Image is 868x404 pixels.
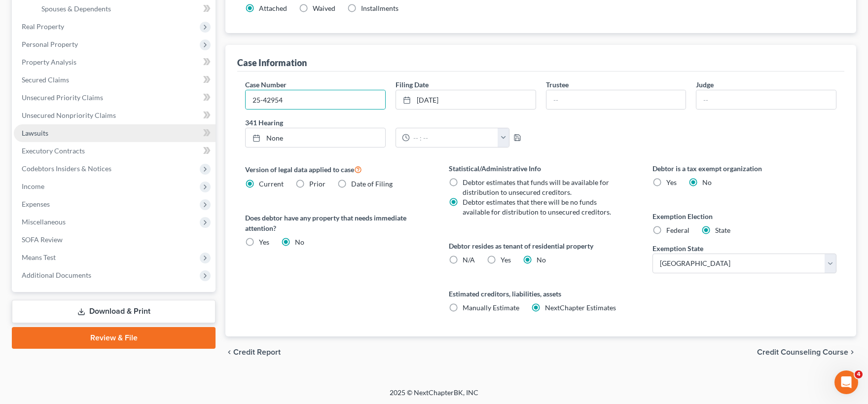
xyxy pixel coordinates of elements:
[14,231,216,249] a: SOFA Review
[757,348,856,356] button: Credit Counseling Course chevron_right
[22,235,63,244] span: SOFA Review
[14,89,216,107] a: Unsecured Priority Claims
[14,71,216,89] a: Secured Claims
[245,213,429,233] label: Does debtor have any property that needs immediate attention?
[449,241,633,251] label: Debtor resides as tenant of residential property
[259,180,284,188] span: Current
[22,129,48,137] span: Lawsuits
[22,147,85,155] span: Executory Contracts
[22,111,116,119] span: Unsecured Nonpriority Claims
[225,348,281,356] button: chevron_left Credit Report
[22,253,56,261] span: Means Test
[666,178,677,186] span: Yes
[545,303,616,312] span: NextChapter Estimates
[22,58,76,66] span: Property Analysis
[22,22,64,31] span: Real Property
[696,90,836,109] input: --
[537,256,546,264] span: No
[14,124,216,142] a: Lawsuits
[463,303,519,312] span: Manually Estimate
[848,348,856,356] i: chevron_right
[396,79,429,90] label: Filing Date
[309,180,325,188] span: Prior
[546,79,569,90] label: Trustee
[546,90,686,109] input: --
[245,163,429,175] label: Version of legal data applied to case
[396,90,536,109] a: [DATE]
[351,180,393,188] span: Date of Filing
[22,164,111,173] span: Codebtors Insiders & Notices
[14,142,216,160] a: Executory Contracts
[463,198,611,216] span: Debtor estimates that there will be no funds available for distribution to unsecured creditors.
[295,238,304,246] span: No
[449,289,633,299] label: Estimated creditors, liabilities, assets
[246,90,385,109] input: Enter case number...
[361,4,398,12] span: Installments
[245,79,287,90] label: Case Number
[666,226,689,234] span: Federal
[313,4,335,12] span: Waived
[237,57,307,69] div: Case Information
[501,256,511,264] span: Yes
[259,4,287,12] span: Attached
[463,256,475,264] span: N/A
[14,53,216,71] a: Property Analysis
[246,128,385,147] a: None
[834,370,858,394] iframe: Intercom live chat
[652,163,836,174] label: Debtor is a tax exempt organization
[240,117,541,128] label: 341 Hearing
[233,348,281,356] span: Credit Report
[855,370,863,378] span: 4
[259,238,269,246] span: Yes
[22,75,69,84] span: Secured Claims
[702,178,712,186] span: No
[757,348,848,356] span: Credit Counseling Course
[449,163,633,174] label: Statistical/Administrative Info
[652,211,836,221] label: Exemption Election
[12,300,216,323] a: Download & Print
[696,79,714,90] label: Judge
[12,327,216,349] a: Review & File
[225,348,233,356] i: chevron_left
[652,243,703,254] label: Exemption State
[410,128,498,147] input: -- : --
[22,271,91,279] span: Additional Documents
[463,178,609,196] span: Debtor estimates that funds will be available for distribution to unsecured creditors.
[14,107,216,124] a: Unsecured Nonpriority Claims
[41,4,111,13] span: Spouses & Dependents
[22,218,66,226] span: Miscellaneous
[22,182,44,190] span: Income
[22,40,78,48] span: Personal Property
[22,93,103,102] span: Unsecured Priority Claims
[22,200,50,208] span: Expenses
[715,226,730,234] span: State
